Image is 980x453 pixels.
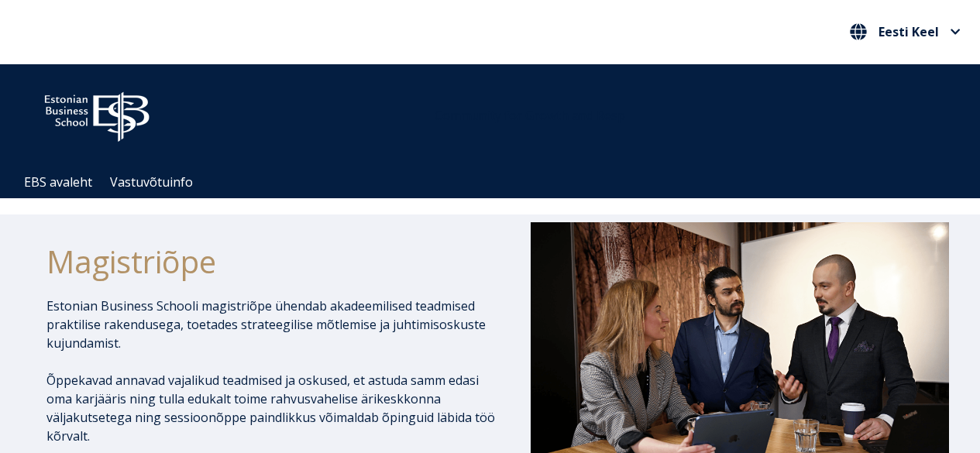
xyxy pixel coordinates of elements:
img: ebs_logo2016_white [31,80,163,146]
button: Eesti Keel [846,19,965,44]
span: Eesti Keel [879,26,939,38]
div: Navigation Menu [15,166,980,198]
span: Community for Growth and Resp [435,107,625,124]
h1: Magistriõpe [46,242,496,281]
a: Vastuvõtuinfo [110,173,193,190]
nav: Vali oma keel [846,19,965,45]
p: Estonian Business Schooli magistriõpe ühendab akadeemilised teadmised praktilise rakendusega, toe... [46,297,496,352]
p: Õppekavad annavad vajalikud teadmised ja oskused, et astuda samm edasi oma karjääris ning tulla e... [46,371,496,445]
a: EBS avaleht [24,173,92,190]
